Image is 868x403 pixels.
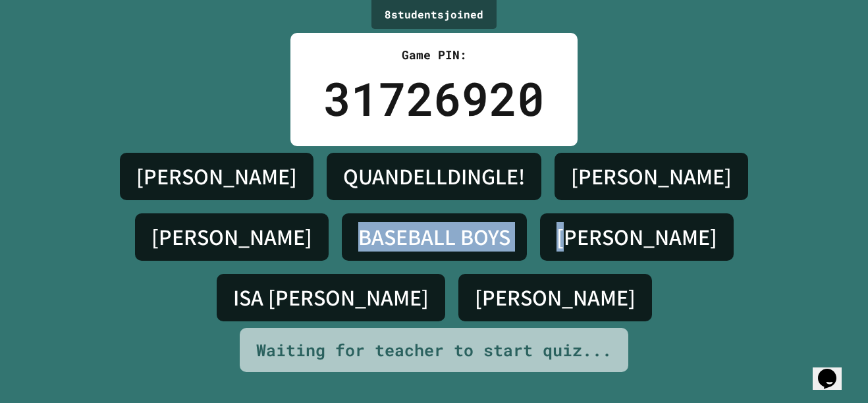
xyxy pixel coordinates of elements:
[556,223,717,251] h4: [PERSON_NAME]
[475,284,636,311] h4: [PERSON_NAME]
[343,163,525,190] h4: QUANDELLDINGLE!
[571,163,732,190] h4: [PERSON_NAME]
[323,64,545,133] div: 31726920
[323,46,545,64] div: Game PIN:
[233,284,429,311] h4: ISA [PERSON_NAME]
[813,350,855,390] iframe: chat widget
[136,163,297,190] h4: [PERSON_NAME]
[358,223,510,251] h4: BASEBALL BOYS
[256,338,612,363] div: Waiting for teacher to start quiz...
[151,223,312,251] h4: [PERSON_NAME]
